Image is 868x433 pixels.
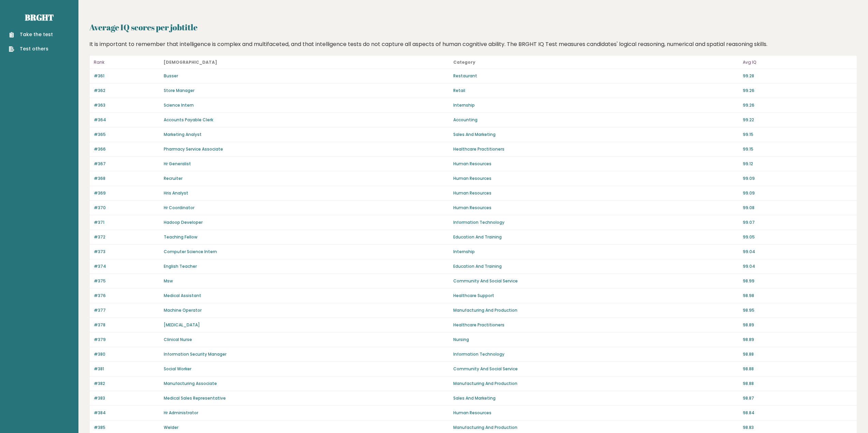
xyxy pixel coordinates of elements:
[743,205,853,211] p: 99.08
[94,337,160,343] p: #379
[743,351,853,357] p: 98.88
[743,88,853,94] p: 99.26
[743,190,853,196] p: 99.09
[164,278,173,284] a: Msw
[743,366,853,372] p: 98.88
[743,132,853,138] p: 99.15
[164,351,226,357] a: Information Security Manager
[164,395,226,401] a: Medical Sales Representative
[164,161,191,167] a: Hr Generalist
[94,381,160,387] p: #382
[94,132,160,138] p: #365
[453,205,739,211] p: Human Resources
[164,366,191,372] a: Social Worker
[453,263,739,269] p: Education And Training
[94,73,160,79] p: #361
[743,161,853,167] p: 99.12
[453,102,739,108] p: Internship
[94,161,160,167] p: #367
[164,146,223,152] a: Pharmacy Service Associate
[453,59,475,65] b: Category
[743,263,853,269] p: 99.04
[453,146,739,152] p: Healthcare Practitioners
[743,424,853,431] p: 98.83
[87,40,860,48] div: It is important to remember that intelligence is complex and multifaceted, and that intelligence ...
[743,395,853,401] p: 98.87
[453,132,739,138] p: Sales And Marketing
[743,58,853,66] p: Avg IQ
[94,424,160,431] p: #385
[453,410,739,416] p: Human Resources
[94,263,160,269] p: #374
[453,337,739,343] p: Nursing
[9,45,53,52] a: Test others
[743,278,853,284] p: 98.99
[743,117,853,123] p: 99.22
[94,58,160,66] p: Rank
[164,249,217,254] a: Computer Science Intern
[743,219,853,226] p: 99.07
[453,307,739,313] p: Manufacturing And Production
[94,234,160,240] p: #372
[94,219,160,226] p: #371
[94,205,160,211] p: #370
[164,132,202,137] a: Marketing Analyst
[164,337,192,342] a: Clinical Nurse
[743,337,853,343] p: 98.89
[164,381,217,386] a: Manufacturing Associate
[94,249,160,255] p: #373
[743,102,853,108] p: 99.26
[164,410,198,416] a: Hr Administrator
[94,395,160,401] p: #383
[94,293,160,299] p: #376
[164,175,182,181] a: Recruiter
[164,102,194,108] a: Science Intern
[453,381,739,387] p: Manufacturing And Production
[453,424,739,431] p: Manufacturing And Production
[164,424,178,430] a: Welder
[94,190,160,196] p: #369
[164,219,203,225] a: Hadoop Developer
[453,190,739,196] p: Human Resources
[25,12,54,23] a: Brght
[743,146,853,152] p: 99.15
[164,322,200,328] a: [MEDICAL_DATA]
[94,366,160,372] p: #381
[743,73,853,79] p: 99.28
[94,410,160,416] p: #384
[94,307,160,313] p: #377
[94,175,160,182] p: #368
[164,263,197,269] a: English Teacher
[453,161,739,167] p: Human Resources
[94,322,160,328] p: #378
[94,351,160,357] p: #380
[94,146,160,152] p: #366
[743,175,853,182] p: 99.09
[164,117,213,123] a: Accounts Payable Clerk
[453,219,739,226] p: Information Technology
[164,73,178,79] a: Busser
[453,278,739,284] p: Community And Social Service
[453,175,739,182] p: Human Resources
[743,410,853,416] p: 98.84
[9,31,53,38] a: Take the test
[453,249,739,255] p: Internship
[453,234,739,240] p: Education And Training
[164,88,194,93] a: Store Manager
[164,59,217,65] b: [DEMOGRAPHIC_DATA]
[453,395,739,401] p: Sales And Marketing
[743,381,853,387] p: 98.88
[164,307,202,313] a: Machine Operator
[743,307,853,313] p: 98.95
[164,190,188,196] a: Hris Analyst
[453,366,739,372] p: Community And Social Service
[164,205,194,211] a: Hr Coordinator
[164,234,197,240] a: Teaching Fellow
[94,117,160,123] p: #364
[453,322,739,328] p: Healthcare Practitioners
[94,102,160,108] p: #363
[453,88,739,94] p: Retail
[743,249,853,255] p: 99.04
[453,293,739,299] p: Healthcare Support
[743,322,853,328] p: 98.89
